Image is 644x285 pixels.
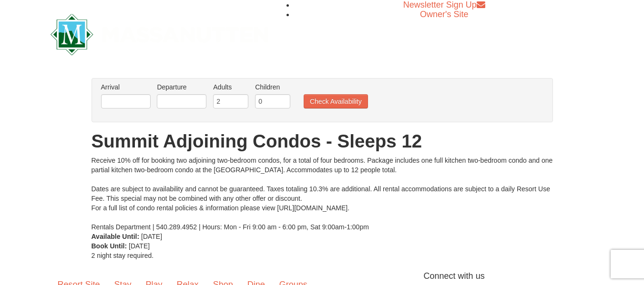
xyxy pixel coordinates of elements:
label: Children [255,82,290,92]
a: Massanutten Resort [51,22,269,44]
label: Departure [157,82,206,92]
label: Arrival [101,82,151,92]
img: Massanutten Resort Logo [51,14,269,55]
strong: Available Until: [92,233,140,240]
p: Connect with us [51,270,594,283]
h1: Summit Adjoining Condos - Sleeps 12 [92,132,553,151]
button: Check Availability [304,94,368,108]
span: 2 night stay required. [92,252,154,259]
div: Receive 10% off for booking two adjoining two-bedroom condos, for a total of four bedrooms. Packa... [92,156,553,232]
strong: Book Until: [92,242,127,250]
label: Adults [213,82,248,92]
a: Owner's Site [420,10,468,19]
span: [DATE] [141,233,162,240]
span: [DATE] [129,242,150,250]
